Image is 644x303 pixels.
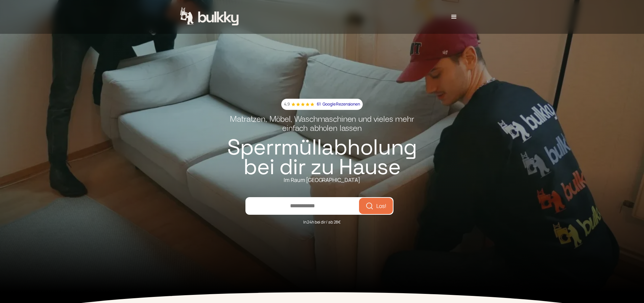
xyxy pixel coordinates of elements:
p: Google Rezensionen [323,101,360,108]
div: In 24h bei dir / ab 28€ [303,215,341,226]
h2: Matratzen, Möbel, Waschmaschinen und vieles mehr einfach abholen lassen [230,115,414,138]
div: menu [444,7,464,27]
button: Los! [360,199,391,213]
p: 61 [317,101,321,108]
p: 4,9 [284,101,290,108]
h1: Sperrmüllabholung bei dir zu Hause [225,138,420,177]
span: Los! [376,203,386,209]
div: Im Raum [GEOGRAPHIC_DATA] [284,177,360,184]
a: home [180,7,240,27]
